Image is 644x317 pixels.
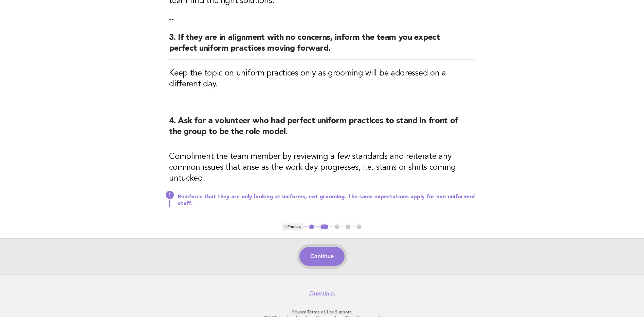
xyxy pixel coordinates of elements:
[309,290,335,297] a: Questions
[335,310,352,314] a: Support
[282,223,304,230] button: < Previous
[169,68,475,90] h3: Keep the topic on uniform practices only as grooming will be addressed on a different day.
[292,310,306,314] a: Privacy
[299,247,345,266] button: Continue
[319,223,329,230] button: 2
[114,309,530,315] p: · ·
[178,194,475,207] p: Reinforce that they are only looking at uniforms, not grooming. The same expectations apply for n...
[169,98,475,107] p: --
[169,151,475,184] h3: Compliment the team member by reviewing a few standards and reiterate any common issues that aris...
[169,32,475,60] h2: 3. If they are in alignment with no concerns, inform the team you expect perfect uniform practice...
[169,116,475,143] h2: 4. Ask for a volunteer who had perfect uniform practices to stand in front of the group to be the...
[308,223,315,230] button: 1
[169,15,475,24] p: --
[307,310,334,314] a: Terms of Use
